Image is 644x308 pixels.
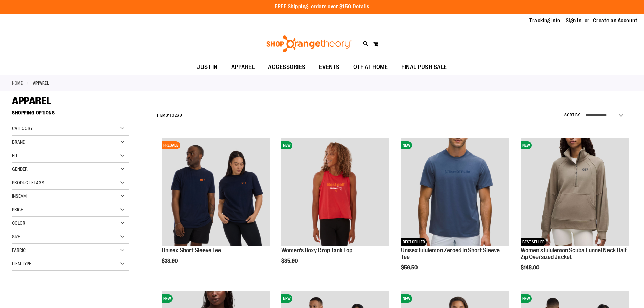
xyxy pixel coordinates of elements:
[224,60,262,75] a: APPAREL
[278,135,393,281] div: product
[521,247,627,260] a: Women's lululemon Scuba Funnel Neck Half Zip Oversized Jacket
[281,138,389,247] a: Image of Womens Boxy Crop TankNEW
[281,141,292,149] span: NEW
[521,294,532,303] span: NEW
[12,247,26,253] span: Fabric
[281,247,352,254] a: Women's Boxy Crop Tank Top
[158,135,273,281] div: product
[162,258,179,264] span: $23.90
[12,107,129,122] strong: Shopping Options
[347,60,395,75] a: OTF AT HOME
[401,265,419,271] span: $56.50
[521,238,546,246] span: BEST SELLER
[401,238,427,246] span: BEST SELLER
[517,135,632,288] div: product
[162,141,180,149] span: PRESALE
[12,139,25,145] span: Brand
[162,247,221,254] a: Unisex Short Sleeve Tee
[401,138,509,247] a: Unisex lululemon Zeroed In Short Sleeve TeeNEWBEST SELLER
[281,138,389,246] img: Image of Womens Boxy Crop Tank
[12,234,20,239] span: Size
[12,153,18,158] span: Fit
[157,110,182,121] h2: Items to
[175,113,182,118] span: 269
[401,138,509,246] img: Unisex lululemon Zeroed In Short Sleeve Tee
[12,261,31,266] span: Item Type
[12,80,23,86] a: Home
[401,60,447,75] span: FINAL PUSH SALE
[319,60,340,75] span: EVENTS
[281,294,292,303] span: NEW
[261,60,312,75] a: ACCESSORIES
[529,17,560,24] a: Tracking Info
[12,220,25,226] span: Color
[521,265,540,271] span: $148.00
[521,138,629,247] a: Women's lululemon Scuba Funnel Neck Half Zip Oversized JacketNEWBEST SELLER
[353,60,388,75] span: OTF AT HOME
[564,112,580,118] label: Sort By
[12,126,33,131] span: Category
[231,60,255,75] span: APPAREL
[12,166,28,172] span: Gender
[265,35,353,52] img: Shop Orangetheory
[12,180,44,185] span: Product Flags
[33,80,49,86] strong: APPAREL
[162,138,270,247] a: Image of Unisex Short Sleeve TeePRESALE
[162,294,173,303] span: NEW
[401,141,412,149] span: NEW
[566,17,582,24] a: Sign In
[268,60,306,75] span: ACCESSORIES
[12,207,23,212] span: Price
[275,3,369,11] p: FREE Shipping, orders over $150.
[521,141,532,149] span: NEW
[398,135,512,288] div: product
[401,247,500,260] a: Unisex lululemon Zeroed In Short Sleeve Tee
[312,60,347,75] a: EVENTS
[162,138,270,246] img: Image of Unisex Short Sleeve Tee
[593,17,638,24] a: Create an Account
[12,193,27,199] span: Inseam
[197,60,218,75] span: JUST IN
[168,113,170,118] span: 1
[281,258,299,264] span: $35.90
[353,4,369,10] a: Details
[521,138,629,246] img: Women's lululemon Scuba Funnel Neck Half Zip Oversized Jacket
[401,294,412,303] span: NEW
[12,95,51,106] span: APPAREL
[395,60,454,75] a: FINAL PUSH SALE
[190,60,224,75] a: JUST IN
